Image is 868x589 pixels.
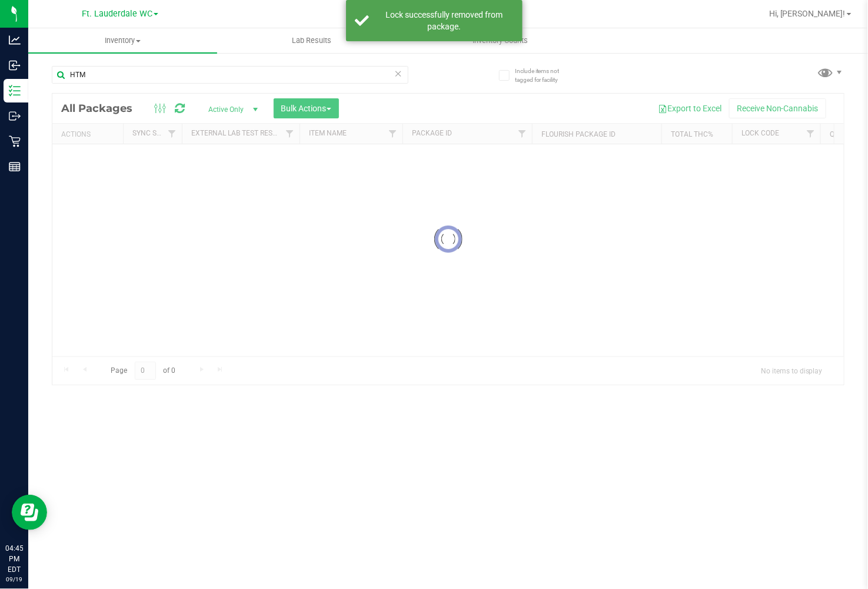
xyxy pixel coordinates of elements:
[9,85,21,97] inline-svg: Inventory
[52,66,408,84] input: Search Package ID, Item Name, SKU, Lot or Part Number...
[5,543,23,575] p: 04:45 PM EDT
[28,35,217,46] span: Inventory
[28,28,217,53] a: Inventory
[9,34,21,46] inline-svg: Analytics
[9,135,21,147] inline-svg: Retail
[515,67,574,84] span: Include items not tagged for facility
[276,35,347,46] span: Lab Results
[375,9,514,32] div: Lock successfully removed from package.
[769,9,846,18] span: Hi, [PERSON_NAME]!
[9,59,21,71] inline-svg: Inbound
[82,9,152,19] span: Ft. Lauderdale WC
[394,66,403,81] span: Clear
[5,575,23,584] p: 09/19
[217,28,406,53] a: Lab Results
[9,110,21,122] inline-svg: Outbound
[9,161,21,173] inline-svg: Reports
[12,495,47,530] iframe: Resource center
